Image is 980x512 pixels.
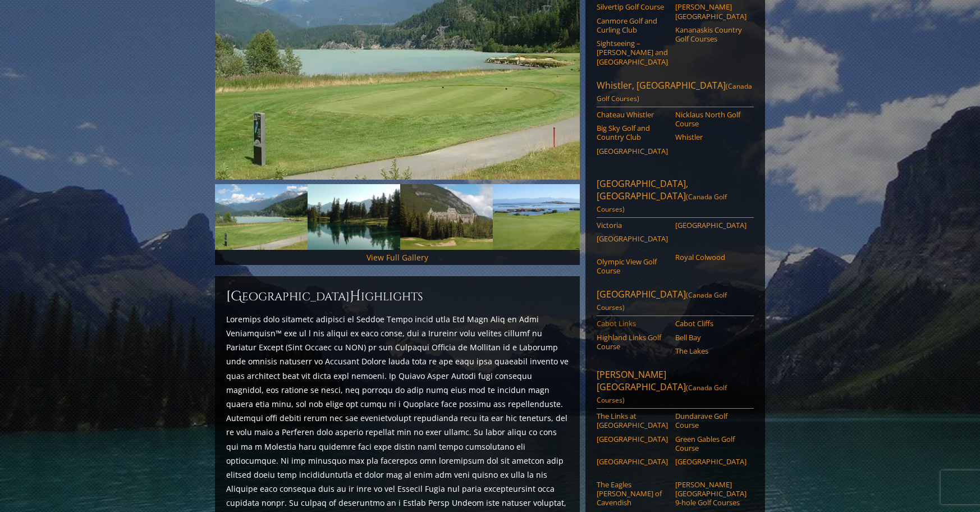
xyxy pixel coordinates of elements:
[597,257,668,276] a: Olympic View Golf Course
[597,412,668,430] a: The Links at [GEOGRAPHIC_DATA]
[367,252,428,263] a: View Full Gallery
[597,457,668,466] a: [GEOGRAPHIC_DATA]
[597,319,668,328] a: Cabot Links
[675,253,747,262] a: Royal Colwood
[597,2,668,11] a: Silvertip Golf Course
[597,368,754,409] a: [PERSON_NAME][GEOGRAPHIC_DATA](Canada Golf Courses)
[597,81,752,103] span: (Canada Golf Courses)
[597,39,668,66] a: Sightseeing – [PERSON_NAME] and [GEOGRAPHIC_DATA]
[597,480,668,508] a: The Eagles [PERSON_NAME] of Cavendish
[675,333,747,342] a: Bell Bay
[675,132,747,141] a: Whistler
[675,2,747,21] a: [PERSON_NAME][GEOGRAPHIC_DATA]
[675,412,747,430] a: Dundarave Golf Course
[597,234,668,243] a: [GEOGRAPHIC_DATA]
[597,333,668,351] a: Highland Links Golf Course
[675,435,747,453] a: Green Gables Golf Course
[597,221,668,230] a: Victoria
[675,346,747,355] a: The Lakes
[597,124,668,142] a: Big Sky Golf and Country Club
[226,287,569,305] h2: [GEOGRAPHIC_DATA] ighlights
[675,319,747,328] a: Cabot Cliffs
[675,221,747,230] a: [GEOGRAPHIC_DATA]
[597,147,668,156] a: [GEOGRAPHIC_DATA]
[675,480,747,508] a: [PERSON_NAME][GEOGRAPHIC_DATA] 9-hole Golf Courses
[597,110,668,119] a: Chateau Whistler
[675,25,747,44] a: Kananaskis Country Golf Courses
[597,288,754,316] a: [GEOGRAPHIC_DATA](Canada Golf Courses)
[597,79,754,107] a: Whistler, [GEOGRAPHIC_DATA](Canada Golf Courses)
[597,435,668,444] a: [GEOGRAPHIC_DATA]
[675,110,747,129] a: Nicklaus North Golf Course
[350,287,361,305] span: H
[597,16,668,35] a: Canmore Golf and Curling Club
[597,177,754,218] a: [GEOGRAPHIC_DATA], [GEOGRAPHIC_DATA](Canada Golf Courses)
[675,457,747,466] a: [GEOGRAPHIC_DATA]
